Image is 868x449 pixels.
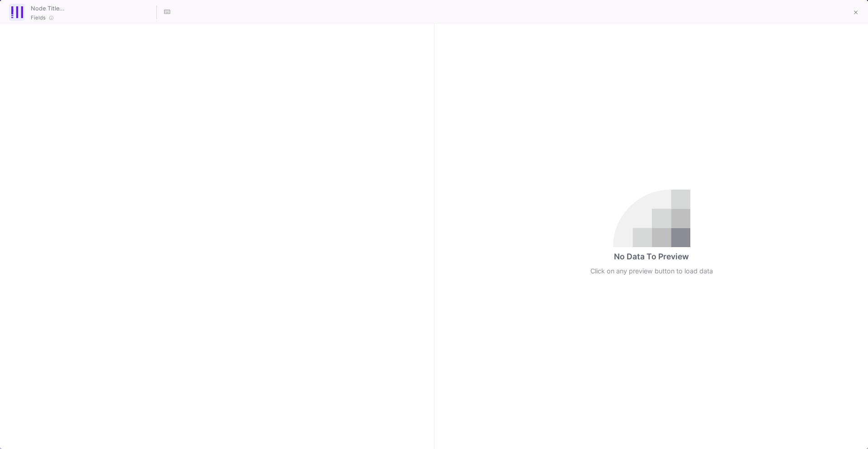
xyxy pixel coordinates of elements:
img: fields-ui.svg [11,6,23,18]
div: Click on any preview button to load data [590,266,713,276]
span: Fields [31,14,46,21]
input: Node Title... [28,2,155,14]
img: no-data.svg [613,190,690,247]
div: No Data To Preview [614,251,689,263]
button: Hotkeys List [158,3,176,21]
